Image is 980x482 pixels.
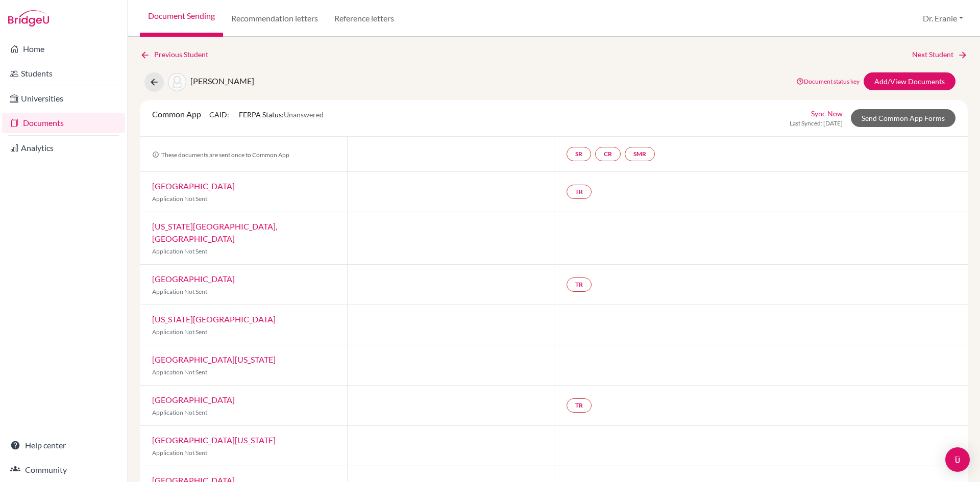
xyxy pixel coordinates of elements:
span: [PERSON_NAME] [190,76,254,86]
a: SMR [625,147,655,161]
span: Unanswered [284,110,324,119]
a: [GEOGRAPHIC_DATA] [152,181,235,191]
a: [US_STATE][GEOGRAPHIC_DATA] [152,314,276,324]
div: Open Intercom Messenger [945,447,970,472]
span: Application Not Sent [152,288,207,295]
a: [GEOGRAPHIC_DATA] [152,395,235,404]
a: Analytics [2,138,125,158]
span: Application Not Sent [152,449,207,456]
a: TR [567,185,592,199]
a: Documents [2,113,125,133]
span: Common App [152,109,201,119]
span: These documents are sent once to Common App [152,151,289,159]
a: Home [2,39,125,59]
span: FERPA Status: [239,110,324,119]
a: Previous Student [140,49,216,60]
img: Bridge-U [8,10,49,27]
a: Next Student [912,49,968,60]
span: Application Not Sent [152,328,207,336]
span: CAID: [209,110,231,119]
a: [GEOGRAPHIC_DATA][US_STATE] [152,435,276,445]
a: Help center [2,435,125,455]
a: [GEOGRAPHIC_DATA] [152,274,235,284]
a: Students [2,63,125,84]
a: TR [567,398,592,413]
a: [US_STATE][GEOGRAPHIC_DATA], [GEOGRAPHIC_DATA] [152,221,277,243]
span: Application Not Sent [152,195,207,202]
a: Universities [2,88,125,109]
a: Send Common App Forms [851,109,955,127]
span: Last Synced: [DATE] [790,119,843,128]
a: Add/View Documents [864,72,955,90]
a: Document status key [796,78,860,85]
button: Dr. Eranie [918,9,968,28]
a: TR [567,277,592,292]
a: SR [567,147,591,161]
span: Application Not Sent [152,368,207,376]
a: [GEOGRAPHIC_DATA][US_STATE] [152,354,276,364]
a: Community [2,460,125,480]
a: Sync Now [811,108,843,119]
a: CR [595,147,621,161]
span: Application Not Sent [152,247,207,255]
span: Application Not Sent [152,409,207,416]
